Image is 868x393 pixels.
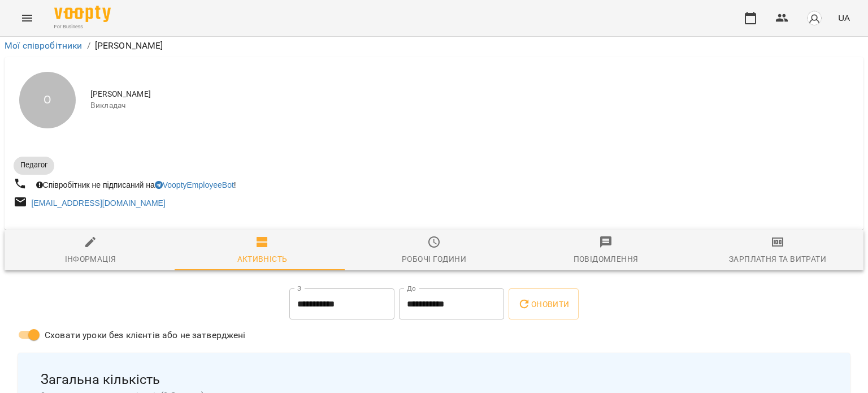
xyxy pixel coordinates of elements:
span: Загальна кількість [41,371,827,388]
li: / [87,39,90,53]
a: VooptyEmployeeBot [155,180,234,189]
img: Voopty Logo [54,6,111,22]
div: Активність [237,252,288,266]
p: [PERSON_NAME] [95,39,163,53]
a: [EMAIL_ADDRESS][DOMAIN_NAME] [32,198,166,208]
span: Викладач [90,100,854,111]
span: UA [838,12,850,24]
nav: breadcrumb [5,39,863,53]
span: Сховати уроки без клієнтів або не затверджені [45,329,246,342]
div: Робочі години [402,252,466,266]
img: avatar_s.png [806,10,822,26]
span: [PERSON_NAME] [90,89,854,100]
div: Інформація [65,252,116,266]
div: Співробітник не підписаний на ! [34,177,238,193]
div: О [19,72,76,128]
span: For Business [54,23,111,31]
span: Педагог [14,160,54,170]
span: Оновити [518,297,569,311]
button: UA [834,7,854,28]
button: Оновити [509,288,578,320]
button: Menu [14,5,41,32]
div: Зарплатня та Витрати [729,252,826,266]
a: Мої співробітники [5,40,83,51]
div: Повідомлення [574,252,639,266]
